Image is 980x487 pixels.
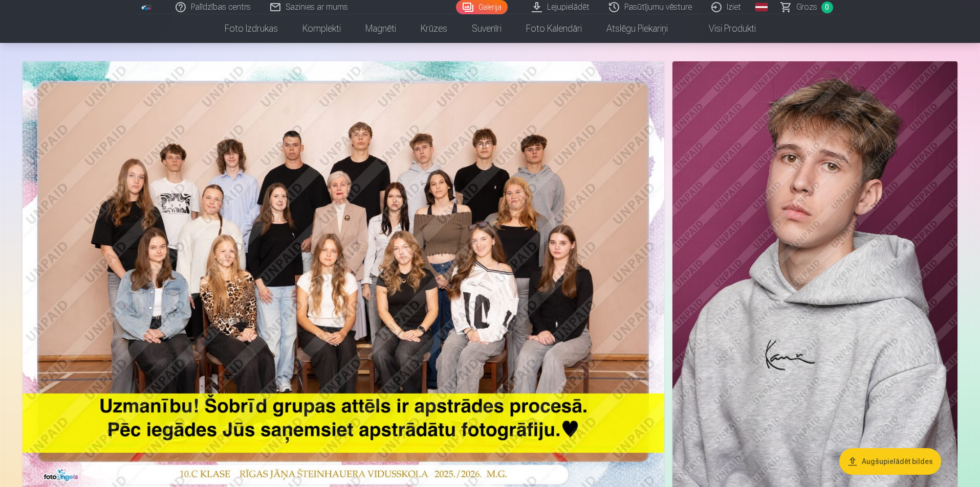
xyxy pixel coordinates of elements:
span: 0 [821,2,833,13]
a: Komplekti [290,14,353,43]
button: Augšupielādēt bildes [839,448,941,475]
a: Visi produkti [680,14,768,43]
a: Foto kalendāri [514,14,594,43]
a: Magnēti [353,14,408,43]
a: Suvenīri [460,14,514,43]
a: Atslēgu piekariņi [594,14,680,43]
a: Foto izdrukas [212,14,290,43]
img: /fa1 [141,4,153,10]
a: Krūzes [408,14,460,43]
span: Grozs [796,1,817,13]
